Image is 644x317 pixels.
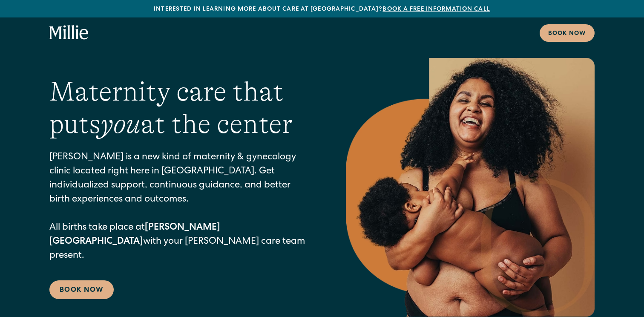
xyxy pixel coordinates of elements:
p: [PERSON_NAME] is a new kind of maternity & gynecology clinic located right here in [GEOGRAPHIC_DA... [49,151,312,263]
a: home [49,25,89,40]
a: Book a free information call [382,6,490,12]
a: Book now [540,24,595,42]
a: Book Now [49,280,114,299]
h1: Maternity care that puts at the center [49,75,312,141]
img: Smiling mother with her baby in arms, celebrating body positivity and the nurturing bond of postp... [346,58,595,317]
div: Book now [548,29,586,38]
em: you [101,109,141,139]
